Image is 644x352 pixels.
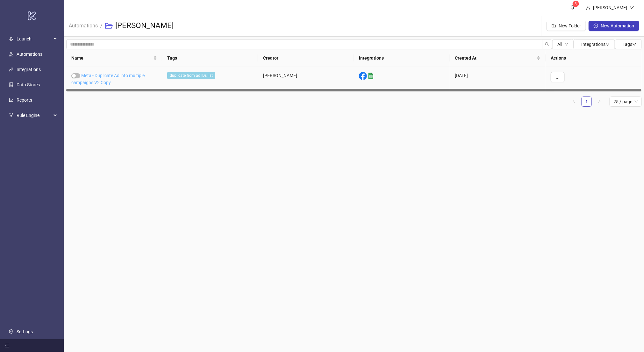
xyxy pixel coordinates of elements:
[9,37,13,41] span: rocket
[17,97,32,103] a: Reports
[551,72,565,82] button: ...
[589,21,639,31] button: New Automation
[615,39,642,49] button: Tagsdown
[590,4,630,11] div: [PERSON_NAME]
[17,52,42,57] a: Automations
[17,67,41,72] a: Integrations
[5,343,10,348] span: menu-fold
[450,67,546,91] div: [DATE]
[559,23,581,28] span: New Folder
[115,21,174,31] h3: [PERSON_NAME]
[594,24,598,28] span: plus-circle
[354,49,450,67] th: Integrations
[71,73,145,85] a: Meta - Duplicate Ad into multiple campaigns V2 Copy
[582,97,591,106] a: 1
[547,21,586,31] button: New Folder
[66,49,162,67] th: Name
[632,42,637,47] span: down
[565,42,569,46] span: down
[167,72,215,79] span: duplicate from ad IDs list
[17,32,52,45] span: Launch
[586,5,590,10] span: user
[17,329,33,334] a: Settings
[569,97,579,107] button: left
[594,97,605,107] button: right
[9,113,13,118] span: fork
[623,42,637,47] span: Tags
[455,54,535,61] span: Created At
[552,24,556,28] span: folder-add
[546,49,642,67] th: Actions
[17,109,52,122] span: Rule Engine
[572,99,576,103] span: left
[557,42,562,47] span: All
[552,39,574,49] button: Alldown
[594,97,605,107] li: Next Page
[545,42,549,47] span: search
[569,97,579,107] li: Previous Page
[100,21,103,31] li: /
[630,5,634,10] span: down
[581,42,610,47] span: Integrations
[17,82,40,87] a: Data Stores
[601,23,634,28] span: New Automation
[258,67,354,91] div: [PERSON_NAME]
[574,39,615,49] button: Integrationsdown
[162,49,258,67] th: Tags
[68,22,99,29] a: Automations
[450,49,546,67] th: Created At
[597,99,601,103] span: right
[71,54,152,61] span: Name
[258,49,354,67] th: Creator
[570,5,575,10] span: bell
[556,75,560,80] span: ...
[605,42,610,47] span: down
[575,2,577,6] span: 3
[610,97,642,107] div: Page Size
[573,1,579,7] sup: 3
[105,22,113,30] span: folder-open
[613,97,638,106] span: 25 / page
